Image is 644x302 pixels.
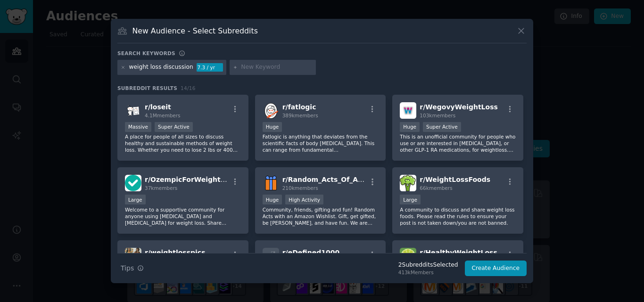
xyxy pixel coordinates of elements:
[282,249,339,256] span: r/ eDefined1000
[263,133,379,153] p: Fatlogic is anything that deviates from the scientific facts of body [MEDICAL_DATA]. This can ran...
[117,50,175,57] h3: Search keywords
[145,113,181,118] span: 4.1M members
[400,195,421,204] div: Large
[125,133,241,153] p: A place for people of all sizes to discuss healthy and sustainable methods of weight loss. Whethe...
[400,102,416,119] img: WegovyWeightLoss
[125,122,151,132] div: Massive
[423,122,461,132] div: Super Active
[398,261,458,269] div: 2 Subreddit s Selected
[282,185,318,191] span: 210k members
[400,122,420,132] div: Huge
[121,263,134,273] span: Tips
[125,248,141,264] img: weightlosspics
[145,176,237,183] span: r/ OzempicForWeightLoss
[263,102,279,119] img: fatlogic
[282,176,382,183] span: r/ Random_Acts_Of_Amazon
[145,103,171,111] span: r/ loseit
[400,248,416,264] img: HealthyWeightLoss
[145,185,177,191] span: 37k members
[282,113,318,118] span: 389k members
[263,122,282,132] div: Huge
[420,103,497,111] span: r/ WegovyWeightLoss
[263,195,282,204] div: Huge
[129,63,193,72] div: weight loss discussion
[132,26,258,36] h3: New Audience - Select Subreddits
[241,63,313,72] input: New Keyword
[420,249,497,256] span: r/ HealthyWeightLoss
[197,63,223,72] div: 7.3 / yr
[117,85,177,91] span: Subreddit Results
[125,206,241,226] p: Welcome to a supportive community for anyone using [MEDICAL_DATA] and [MEDICAL_DATA] for weight l...
[400,206,516,226] p: A community to discuss and share weight loss foods. Please read the rules to ensure your post is ...
[400,133,516,153] p: This is an unofficial community for people who use or are interested in [MEDICAL_DATA], or other ...
[420,185,452,191] span: 66k members
[181,85,196,91] span: 14 / 16
[125,195,146,204] div: Large
[282,103,316,111] span: r/ fatlogic
[285,195,323,204] div: High Activity
[263,206,379,226] p: Community, friends, gifting and fun! Random Acts with an Amazon Wishlist. Gift, get gifted, be [P...
[420,176,490,183] span: r/ WeightLossFoods
[125,175,141,191] img: OzempicForWeightLoss
[125,102,141,119] img: loseit
[145,249,205,256] span: r/ weightlosspics
[155,122,193,132] div: Super Active
[263,175,279,191] img: Random_Acts_Of_Amazon
[398,269,458,276] div: 413k Members
[420,113,455,118] span: 103k members
[465,261,527,277] button: Create Audience
[400,175,416,191] img: WeightLossFoods
[117,260,147,277] button: Tips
